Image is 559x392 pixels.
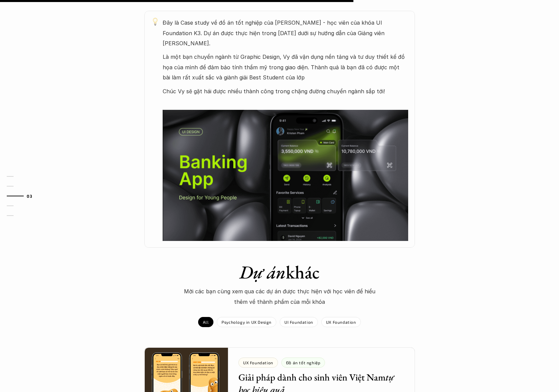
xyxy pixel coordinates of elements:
p: Là một bạn chuyển ngành từ Graphic Design, Vy đã vận dụng nền tảng và tư duy thiết kế đồ họa của ... [163,52,408,82]
p: Đây là Case study về đồ án tốt nghiệp của [PERSON_NAME] - học viên của khóa UI Foundation K3. Dự ... [163,18,408,48]
a: 03 [7,192,39,200]
strong: 03 [27,194,32,198]
p: Chúc Vy sẽ gặt hái được nhiều thành công trong chặng đường chuyển ngành sắp tới! [163,86,408,96]
p: UI Foundation [284,320,313,324]
p: UX Foundation [326,320,356,324]
p: Mời các bạn cùng xem qua các dự án được thực hiện với học viên để hiểu thêm về thành phẩm của mỗi... [178,286,381,307]
p: Psychology in UX Design [222,320,272,324]
h1: khác [161,261,398,283]
p: All [203,320,209,324]
em: Dự án [239,260,286,284]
